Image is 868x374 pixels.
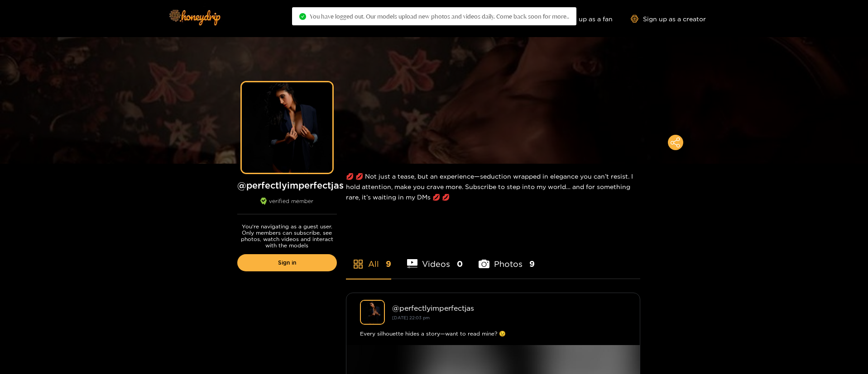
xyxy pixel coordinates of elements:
li: Photos [479,238,535,279]
span: 0 [457,258,463,270]
div: 💋 💋 Not just a tease, but an experience—seduction wrapped in elegance you can’t resist. I hold at... [346,164,640,209]
span: check-circle [299,13,306,20]
small: [DATE] 22:03 pm [392,315,430,320]
p: You're navigating as a guest user. Only members can subscribe, see photos, watch videos and inter... [237,223,337,249]
span: 9 [529,258,535,270]
img: perfectlyimperfectjas [360,300,385,325]
div: Every silhouette hides a story—want to read mine? 😉 [360,329,626,338]
div: @ perfectlyimperfectjas [392,304,626,312]
li: All [346,238,391,279]
div: verified member [237,198,337,214]
span: appstore [353,259,364,270]
h1: @ perfectlyimperfectjas [237,180,337,191]
span: You have logged out. Our models upload new photos and videos daily. Come back soon for more.. [310,13,569,20]
a: Sign up as a creator [631,15,706,23]
li: Videos [407,238,463,279]
span: 9 [386,258,391,270]
a: Sign in [237,254,337,271]
a: Sign up as a fan [551,15,613,23]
